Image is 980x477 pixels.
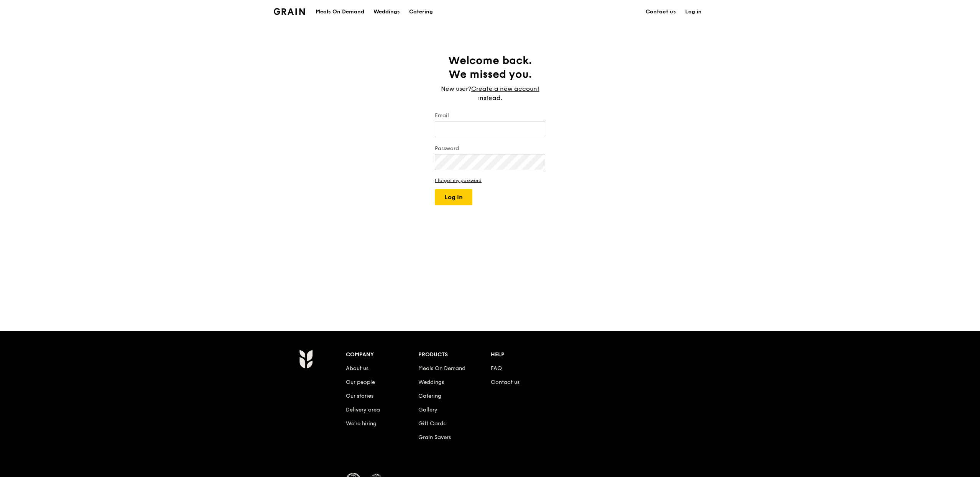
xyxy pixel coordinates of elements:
[435,189,472,205] button: Log in
[418,420,446,427] a: Gift Cards
[418,393,441,399] a: Catering
[346,420,377,427] a: We’re hiring
[471,84,539,93] a: Create a new account
[435,145,545,152] label: Password
[299,349,312,369] img: Grain
[491,365,502,372] a: FAQ
[409,0,433,23] div: Catering
[346,379,375,385] a: Our people
[435,112,545,120] label: Email
[346,393,373,399] a: Our stories
[346,365,368,372] a: About us
[369,0,404,23] a: Weddings
[418,379,444,385] a: Weddings
[404,0,437,23] a: Catering
[478,94,502,102] span: instead.
[641,0,681,23] a: Contact us
[346,349,418,360] div: Company
[491,379,520,385] a: Contact us
[418,407,437,413] a: Gallery
[418,365,465,372] a: Meals On Demand
[346,407,380,413] a: Delivery area
[418,434,451,441] a: Grain Savers
[435,54,545,81] h1: Welcome back. We missed you.
[274,8,305,15] img: Grain
[435,178,545,183] a: I forgot my password
[441,85,471,92] span: New user?
[316,0,364,23] div: Meals On Demand
[373,0,400,23] div: Weddings
[418,349,491,360] div: Products
[491,349,563,360] div: Help
[681,0,706,23] a: Log in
